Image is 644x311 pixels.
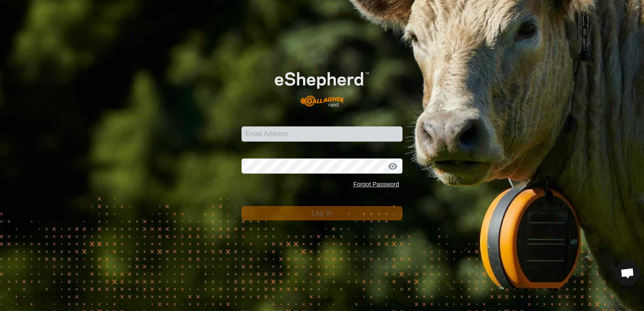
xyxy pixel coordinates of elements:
span: Log In [311,209,332,217]
img: E-shepherd Logo [258,59,386,113]
input: Email Address [241,126,402,142]
a: Forgot Password [353,181,399,188]
button: Log In [241,206,402,220]
div: Open chat [615,260,640,286]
